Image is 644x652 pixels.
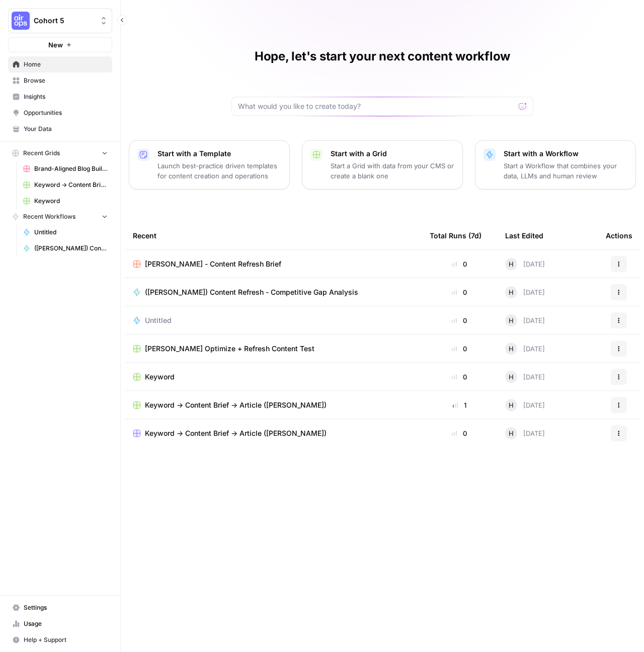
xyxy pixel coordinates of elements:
span: Brand-Aligned Blog Builder ([PERSON_NAME]) [34,164,108,173]
button: Help + Support [8,632,112,648]
div: 0 [430,287,489,297]
span: [PERSON_NAME] - Content Refresh Brief [145,259,281,269]
a: Browse [8,73,112,89]
span: H [509,315,514,325]
button: Start with a WorkflowStart a Workflow that combines your data, LLMs and human review [475,140,636,189]
span: [PERSON_NAME] Optimize + Refresh Content Test [145,344,314,354]
a: Keyword [19,193,112,209]
span: H [509,259,514,269]
span: New [48,40,63,50]
div: 0 [430,428,489,438]
div: [DATE] [505,399,545,411]
span: Untitled [145,315,172,325]
div: 0 [430,259,489,269]
p: Start with a Workflow [504,149,627,159]
button: Recent Grids [8,146,112,161]
a: Insights [8,89,112,105]
span: Settings [24,603,108,612]
span: Opportunities [24,108,108,117]
button: Recent Workflows [8,209,112,224]
img: Cohort 5 Logo [12,12,30,30]
a: Keyword -> Content Brief -> Article ([PERSON_NAME]) [19,177,112,193]
span: Keyword [145,372,175,382]
a: Home [8,56,112,73]
button: Workspace: Cohort 5 [8,8,112,33]
a: Opportunities [8,105,112,121]
span: ([PERSON_NAME]) Content Refresh - Competitive Gap Analysis [145,287,358,297]
a: Keyword -> Content Brief -> Article ([PERSON_NAME]) [133,428,414,438]
p: Start a Workflow that combines your data, LLMs and human review [504,161,627,181]
span: H [509,400,514,410]
span: Recent Grids [23,149,60,158]
div: 1 [430,400,489,410]
a: Untitled [19,224,112,240]
a: [PERSON_NAME] - Content Refresh Brief [133,259,414,269]
button: Start with a TemplateLaunch best-practice driven templates for content creation and operations [129,140,290,189]
input: What would you like to create today? [238,101,515,111]
span: Help + Support [24,635,108,644]
div: [DATE] [505,314,545,327]
span: ([PERSON_NAME]) Content Refresh - Competitive Gap Analysis [34,244,108,253]
div: Actions [606,222,632,249]
a: Usage [8,616,112,632]
span: Keyword -> Content Brief -> Article ([PERSON_NAME]) [34,180,108,189]
div: [DATE] [505,371,545,383]
div: 0 [430,372,489,382]
a: Keyword [133,372,414,382]
a: ([PERSON_NAME]) Content Refresh - Competitive Gap Analysis [19,240,112,256]
span: Your Data [24,124,108,134]
div: [DATE] [505,427,545,439]
span: Usage [24,619,108,628]
div: Last Edited [505,222,543,249]
div: Total Runs (7d) [430,222,481,249]
span: Browse [24,76,108,85]
div: 0 [430,344,489,354]
span: H [509,344,514,354]
a: Untitled [133,315,414,325]
a: Your Data [8,121,112,137]
div: 0 [430,315,489,325]
a: Brand-Aligned Blog Builder ([PERSON_NAME]) [19,161,112,177]
span: H [509,372,514,382]
span: Untitled [34,228,108,237]
p: Start with a Grid [331,149,454,159]
a: Settings [8,600,112,616]
span: Keyword -> Content Brief -> Article ([PERSON_NAME]) [145,428,327,438]
p: Start with a Template [157,149,281,159]
button: New [8,37,112,52]
div: Recent [133,222,414,249]
span: Keyword -> Content Brief -> Article ([PERSON_NAME]) [145,400,327,410]
h1: Hope, let's start your next content workflow [255,48,510,64]
a: Keyword -> Content Brief -> Article ([PERSON_NAME]) [133,400,414,410]
span: Insights [24,92,108,101]
span: Keyword [34,197,108,206]
a: [PERSON_NAME] Optimize + Refresh Content Test [133,344,414,354]
div: [DATE] [505,258,545,270]
span: Cohort 5 [34,16,95,26]
a: ([PERSON_NAME]) Content Refresh - Competitive Gap Analysis [133,287,414,297]
button: Start with a GridStart a Grid with data from your CMS or create a blank one [302,140,463,189]
span: Home [24,60,108,69]
span: H [509,428,514,438]
div: [DATE] [505,343,545,355]
p: Start a Grid with data from your CMS or create a blank one [331,161,454,181]
p: Launch best-practice driven templates for content creation and operations [157,161,281,181]
span: Recent Workflows [23,212,75,221]
span: H [509,287,514,297]
div: [DATE] [505,286,545,298]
